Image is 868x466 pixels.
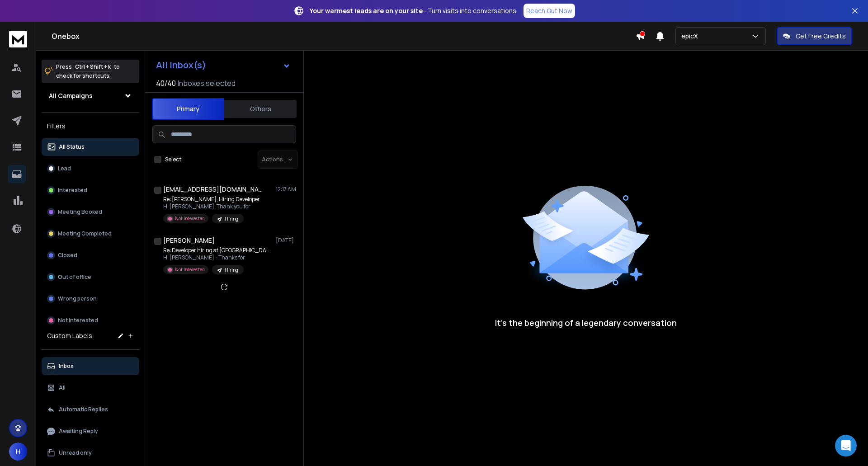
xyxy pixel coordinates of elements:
p: Get Free Credits [796,32,846,41]
button: All Campaigns [42,87,139,105]
p: – Turn visits into conversations [310,6,516,15]
p: Press to check for shortcuts. [56,62,120,80]
p: Hiring [225,216,238,222]
button: Lead [42,160,139,178]
h3: Custom Labels [47,331,92,340]
p: Re: [PERSON_NAME], Hiring Developer [163,196,260,203]
p: Interested [58,187,87,194]
p: Automatic Replies [59,406,108,413]
p: It’s the beginning of a legendary conversation [495,316,677,329]
button: Primary [152,98,224,120]
button: Inbox [42,357,139,375]
button: H [9,442,27,461]
p: All [59,384,66,391]
button: Closed [42,246,139,264]
div: Open Intercom Messenger [835,435,857,457]
button: Others [224,99,297,119]
button: Awaiting Reply [42,422,139,440]
p: Unread only [59,449,92,457]
p: Meeting Booked [58,208,102,216]
p: epicX [681,32,702,41]
button: Out of office [42,268,139,286]
p: Closed [58,252,77,259]
p: Not Interested [58,317,98,324]
label: Select [165,156,181,163]
p: Lead [58,165,71,172]
a: Reach Out Now [524,4,575,18]
p: [DATE] [276,237,296,244]
p: Awaiting Reply [59,428,98,435]
h1: [PERSON_NAME] [163,236,215,245]
button: Not Interested [42,311,139,329]
button: Meeting Booked [42,203,139,221]
p: Hiring [225,267,238,273]
p: 12:17 AM [276,186,296,193]
span: Ctrl + Shift + k [74,61,112,72]
button: Wrong person [42,290,139,308]
p: Hi [PERSON_NAME] - Thanks for [163,254,272,261]
button: Meeting Completed [42,225,139,243]
h3: Filters [42,120,139,132]
button: All Status [42,138,139,156]
strong: Your warmest leads are on your site [310,6,423,15]
p: Meeting Completed [58,230,112,237]
p: Not Interested [175,215,205,222]
span: 40 / 40 [156,78,176,89]
button: All Inbox(s) [149,56,298,74]
p: Wrong person [58,295,97,302]
button: Interested [42,181,139,199]
h1: Onebox [52,31,636,42]
h1: All Campaigns [49,91,93,100]
button: Get Free Credits [777,27,852,45]
p: Re: Developer hiring at [GEOGRAPHIC_DATA] [163,247,272,254]
p: Out of office [58,273,91,281]
img: logo [9,31,27,47]
h3: Inboxes selected [178,78,236,89]
p: All Status [59,143,85,151]
p: Reach Out Now [526,6,572,15]
h1: [EMAIL_ADDRESS][DOMAIN_NAME] [163,185,263,194]
button: Unread only [42,444,139,462]
p: Hi [PERSON_NAME], Thank you for [163,203,260,210]
p: Not Interested [175,266,205,273]
h1: All Inbox(s) [156,61,206,70]
p: Inbox [59,362,74,370]
button: All [42,379,139,397]
button: Automatic Replies [42,400,139,419]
